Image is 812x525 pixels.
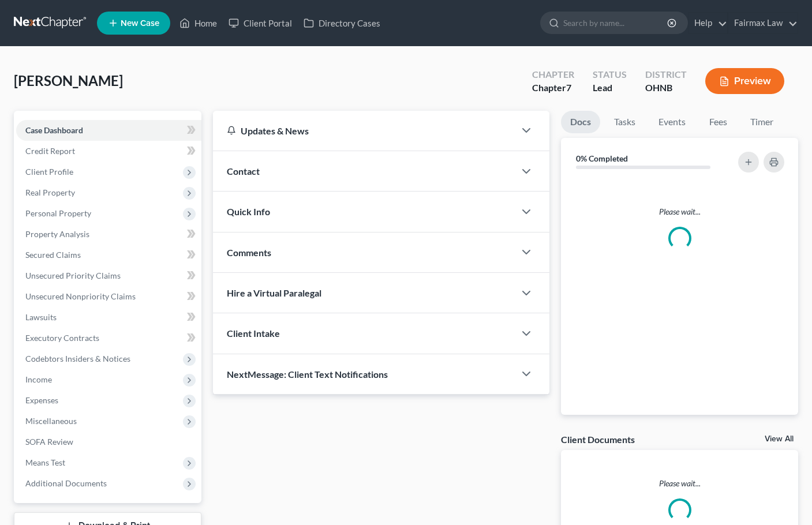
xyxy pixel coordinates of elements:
[16,328,201,348] a: Executory Contracts
[645,68,687,81] div: District
[16,224,201,245] a: Property Analysis
[25,437,73,447] span: SOFA Review
[16,432,201,452] a: SOFA Review
[16,245,201,265] a: Secured Claims
[561,111,600,133] a: Docs
[699,111,736,133] a: Fees
[16,307,201,328] a: Lawsuits
[227,287,321,298] span: Hire a Virtual Paralegal
[25,250,81,260] span: Secured Claims
[16,141,201,162] a: Credit Report
[25,457,65,467] span: Means Test
[570,206,789,217] p: Please wait...
[25,395,58,405] span: Expenses
[25,478,107,488] span: Additional Documents
[705,68,784,94] button: Preview
[566,82,571,93] span: 7
[25,229,89,239] span: Property Analysis
[25,271,121,280] span: Unsecured Priority Claims
[16,120,201,141] a: Case Dashboard
[765,435,794,443] a: View All
[561,478,798,489] p: Please wait...
[227,369,388,380] span: NextMessage: Client Text Notifications
[25,125,83,135] span: Case Dashboard
[645,81,687,95] div: OHNB
[593,81,627,95] div: Lead
[561,433,635,445] div: Client Documents
[25,374,52,384] span: Income
[25,354,130,363] span: Codebtors Insiders & Notices
[25,208,91,218] span: Personal Property
[25,187,75,197] span: Real Property
[121,19,159,28] span: New Case
[25,312,57,322] span: Lawsuits
[174,13,223,33] a: Home
[14,72,123,89] span: [PERSON_NAME]
[25,416,77,426] span: Miscellaneous
[25,333,99,343] span: Executory Contracts
[649,111,695,133] a: Events
[227,328,280,339] span: Client Intake
[227,206,270,217] span: Quick Info
[593,68,627,81] div: Status
[728,13,798,33] a: Fairmax Law
[16,265,201,286] a: Unsecured Priority Claims
[25,146,75,156] span: Credit Report
[605,111,645,133] a: Tasks
[532,81,574,95] div: Chapter
[227,166,260,177] span: Contact
[532,68,574,81] div: Chapter
[576,153,628,163] strong: 0% Completed
[227,247,271,258] span: Comments
[563,12,669,33] input: Search by name...
[25,291,136,301] span: Unsecured Nonpriority Claims
[25,167,73,177] span: Client Profile
[688,13,727,33] a: Help
[223,13,298,33] a: Client Portal
[741,111,783,133] a: Timer
[298,13,386,33] a: Directory Cases
[227,125,501,137] div: Updates & News
[16,286,201,307] a: Unsecured Nonpriority Claims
